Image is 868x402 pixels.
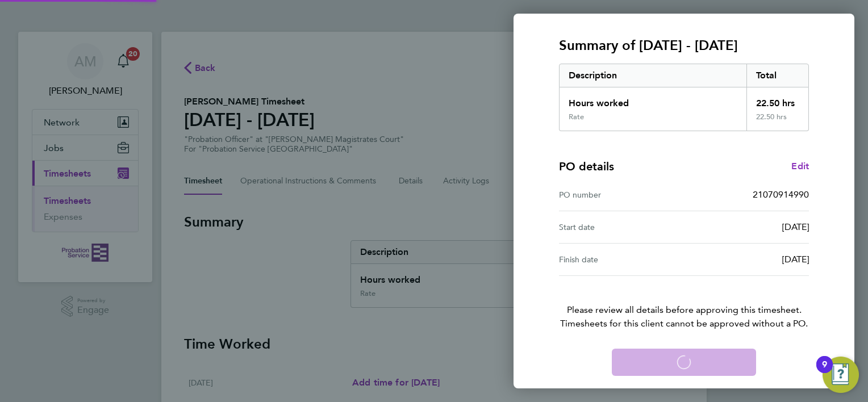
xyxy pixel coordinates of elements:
[559,220,684,234] div: Start date
[559,253,684,266] div: Finish date
[684,253,809,266] div: [DATE]
[746,64,809,87] div: Total
[791,160,809,173] a: Edit
[559,188,684,202] div: PO number
[746,87,809,112] div: 22.50 hrs
[545,276,823,330] p: Please review all details before approving this timesheet.
[753,189,809,200] span: 21070914990
[746,112,809,131] div: 22.50 hrs
[559,158,614,174] h4: PO details
[823,357,859,393] button: Open Resource Center, 9 new notifications
[684,220,809,234] div: [DATE]
[545,317,823,330] span: Timesheets for this client cannot be approved without a PO.
[569,112,584,122] div: Rate
[791,161,809,171] span: Edit
[560,64,746,87] div: Description
[559,64,809,131] div: Summary of 25 - 31 Aug 2025
[559,36,809,55] h3: Summary of [DATE] - [DATE]
[822,365,827,379] div: 9
[560,87,746,112] div: Hours worked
